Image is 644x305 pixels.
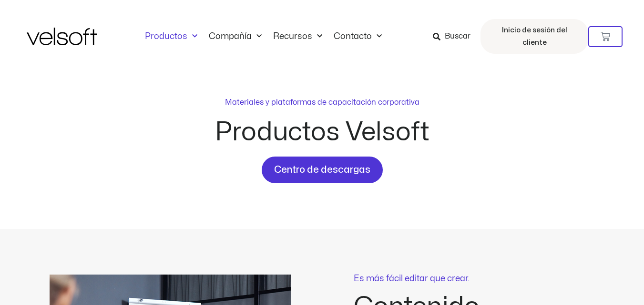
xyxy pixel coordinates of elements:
a: ProductosAlternar menú [139,31,203,42]
img: Materiales de capacitación de Velsoft [27,28,97,45]
font: Es más fácil editar que crear. [354,275,470,283]
a: RecursosAlternar menú [267,31,328,42]
font: Materiales y plataformas de capacitación corporativa [225,98,419,106]
font: Contacto [334,32,372,40]
nav: Menú [139,31,388,42]
a: Buscar [433,29,477,45]
font: Buscar [445,32,470,40]
a: Inicio de sesión del cliente [480,19,589,54]
a: CompañíaAlternar menú [203,31,267,42]
font: Productos Velsoft [215,120,429,145]
font: Productos [145,32,187,40]
a: Centro de descargas [262,157,383,183]
font: Recursos [273,32,312,40]
a: ContactoAlternar menú [328,31,388,42]
font: Compañía [209,32,252,40]
font: Centro de descargas [274,165,370,174]
font: Inicio de sesión del cliente [502,27,567,46]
